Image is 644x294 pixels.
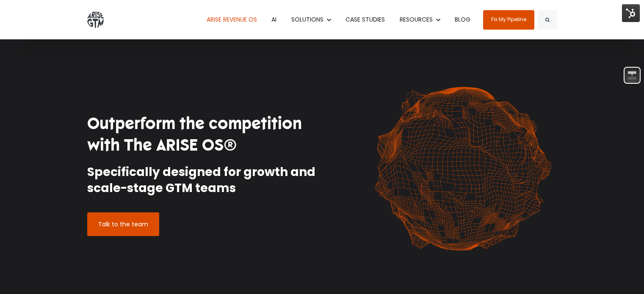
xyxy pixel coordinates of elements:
a: Fix My Pipeline [483,10,534,30]
a: Talk to the team [87,212,159,236]
img: HubSpot Tools Menu Toggle [622,4,640,22]
h1: Outperform the competition with The ARISE OS® [87,113,316,157]
span: SOLUTIONS [291,15,323,24]
span: Show submenu for SOLUTIONS [291,15,292,16]
img: shape-61 orange [369,78,557,260]
span: RESOURCES [400,15,433,24]
span: Show submenu for RESOURCES [400,15,400,16]
button: Search [538,10,557,30]
img: ARISE GTM logo grey [87,11,104,28]
h2: Specifically designed for growth and scale-stage GTM teams [87,164,316,196]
